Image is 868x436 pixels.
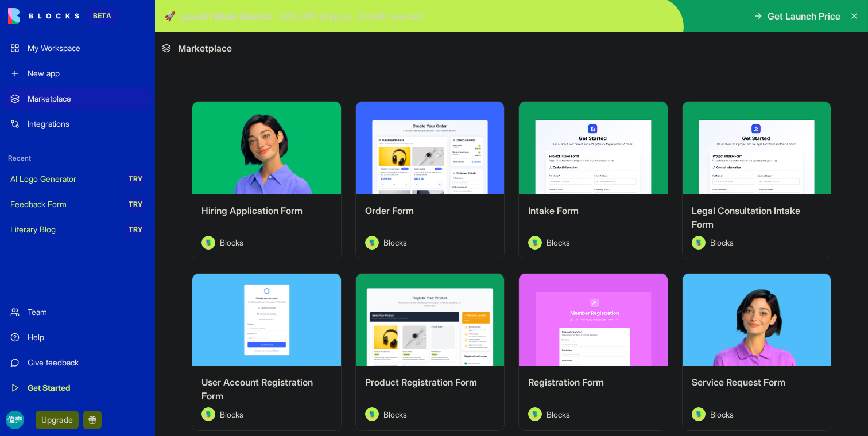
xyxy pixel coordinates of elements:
[28,93,145,104] div: Marketplace
[201,205,303,216] span: Hiring Application Form
[3,351,152,374] a: Give feedback
[692,236,706,250] img: Avatar
[682,273,832,431] a: Service Request FormAvatarBlocks
[3,193,152,216] a: Feedback FormTRY
[28,357,145,368] div: Give feedback
[220,236,243,248] span: Blocks
[28,68,145,79] div: New app
[355,101,505,259] a: Order FormAvatarBlocks
[3,326,152,349] a: Help
[768,9,840,23] span: Get Launch Price
[8,8,79,24] img: logo
[28,118,145,130] div: Integrations
[3,62,152,85] a: New app
[528,236,542,250] img: Avatar
[365,236,379,250] img: Avatar
[220,408,243,421] span: Blocks
[518,273,668,431] a: Registration FormAvatarBlocks
[518,101,668,259] a: Intake FormAvatarBlocks
[3,218,152,241] a: Literary BlogTRY
[28,42,145,54] div: My Workspace
[36,414,79,425] a: Upgrade
[365,407,379,421] img: Avatar
[28,382,145,394] div: Get Started
[178,41,232,55] span: Marketplace
[3,301,152,324] a: Team
[528,407,542,421] img: Avatar
[682,101,832,259] a: Legal Consultation Intake FormAvatarBlocks
[201,236,215,250] img: Avatar
[36,411,79,429] button: Upgrade
[192,273,342,431] a: User Account Registration FormAvatarBlocks
[547,236,570,248] span: Blocks
[365,376,477,388] span: Product Registration Form
[692,407,706,421] img: Avatar
[6,411,24,429] img: ACg8ocJ27voY651NG5UnpbZ6Z8qFC3szzDOJSQyrzmTa_AtJtkNfBQ=s96-c
[88,8,116,24] div: BETA
[28,332,145,343] div: Help
[3,168,152,190] a: AI Logo GeneratorTRY
[358,9,424,23] p: Only 48 hours left
[710,408,734,421] span: Blocks
[10,224,118,235] div: Literary Blog
[10,173,118,185] div: AI Logo Generator
[276,9,353,23] p: - 10 % OFF all plans.
[3,154,152,163] span: Recent
[180,9,272,23] span: Launch Week Special
[126,172,145,186] div: TRY
[126,223,145,236] div: TRY
[547,408,570,421] span: Blocks
[365,205,414,216] span: Order Form
[3,376,152,399] a: Get Started
[383,236,407,248] span: Blocks
[28,306,145,318] div: Team
[8,8,116,24] a: BETA
[383,408,407,421] span: Blocks
[692,205,800,230] span: Legal Consultation Intake Form
[192,101,342,259] a: Hiring Application FormAvatarBlocks
[692,376,785,388] span: Service Request Form
[528,376,604,388] span: Registration Form
[10,198,118,210] div: Feedback Form
[355,273,505,431] a: Product Registration FormAvatarBlocks
[126,197,145,211] div: TRY
[3,87,152,110] a: Marketplace
[3,37,152,60] a: My Workspace
[528,205,579,216] span: Intake Form
[201,376,313,402] span: User Account Registration Form
[164,9,176,23] span: 🚀
[201,407,215,421] img: Avatar
[710,236,734,248] span: Blocks
[3,112,152,135] a: Integrations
